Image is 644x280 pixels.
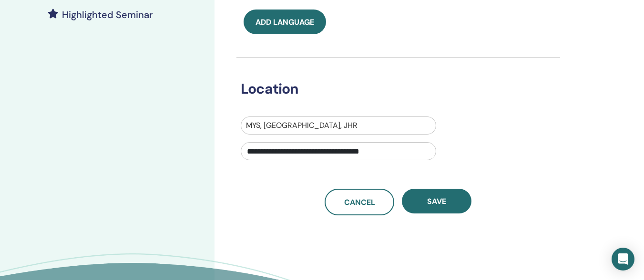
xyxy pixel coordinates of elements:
div: Open Intercom Messenger [612,248,634,270]
h3: Location [235,80,547,97]
button: Add language [244,10,326,34]
span: Cancel [344,197,375,207]
span: Add language [256,17,314,27]
a: Cancel [325,189,394,215]
h4: Highlighted Seminar [62,9,153,20]
button: Save [402,189,471,213]
span: Save [427,196,446,206]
